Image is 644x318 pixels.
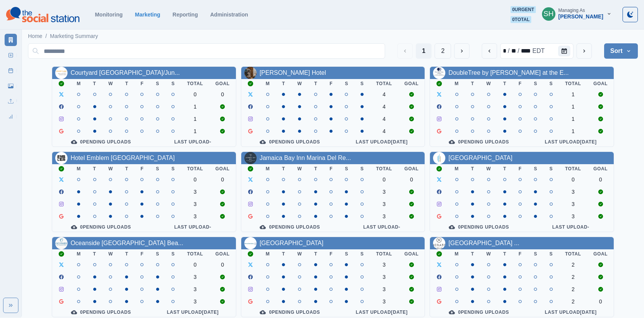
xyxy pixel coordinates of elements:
img: 389951137540893 [244,67,257,79]
div: 0 Pending Uploads [247,224,333,230]
th: S [544,249,559,259]
th: Total [181,249,209,259]
a: [GEOGRAPHIC_DATA] ... [448,240,519,246]
th: Goal [398,249,425,259]
th: W [480,249,497,259]
button: Toggle Mode [623,7,638,22]
div: 0 Pending Uploads [58,224,144,230]
div: Last Upload [DATE] [156,309,229,315]
th: T [465,249,480,259]
th: Total [370,164,398,173]
a: Home [28,32,42,40]
div: 3 [565,201,581,207]
div: / [517,46,520,56]
div: 0 Pending Uploads [436,224,522,230]
th: Total [559,164,587,173]
th: F [512,79,528,88]
th: T [497,249,512,259]
div: year [520,46,532,56]
span: 0 total [511,16,531,23]
div: / [507,46,510,56]
div: 0 [216,262,230,268]
th: Goal [398,164,425,173]
img: 136410456386176 [244,152,257,164]
div: 3 [187,213,203,219]
span: / [45,32,47,40]
button: Managing As[PERSON_NAME] [536,6,618,21]
span: 0 urgent [511,6,535,13]
a: Courtyard [GEOGRAPHIC_DATA]/Jun... [71,69,180,76]
div: 4 [376,91,392,97]
div: 0 Pending Uploads [436,309,522,315]
div: 0 Pending Uploads [247,139,333,145]
div: 3 [376,189,392,195]
button: Page 1 [416,43,432,59]
th: T [497,79,512,88]
div: 4 [376,128,392,134]
div: month [502,46,507,56]
th: T [276,79,291,88]
img: 147530585192 [433,67,445,79]
a: Reporting [173,12,198,18]
th: M [448,164,465,173]
div: 0 [216,91,230,97]
a: Hotel Emblem [GEOGRAPHIC_DATA] [71,155,175,161]
th: S [339,79,354,88]
th: T [119,164,134,173]
th: F [323,249,339,259]
th: T [87,79,102,88]
div: 0 [187,91,203,97]
th: Total [559,249,587,259]
th: T [87,164,102,173]
th: Goal [587,164,614,173]
button: Expand [3,298,18,313]
th: W [480,79,497,88]
div: 3 [565,189,581,195]
th: T [119,79,134,88]
a: Oceanside [GEOGRAPHIC_DATA] Bea... [71,240,183,246]
th: T [465,164,480,173]
button: Sort [604,43,638,59]
div: 3 [376,213,392,219]
div: Last Upload [DATE] [345,309,418,315]
div: 0 [376,176,392,183]
th: T [308,249,323,259]
button: next [576,43,592,59]
div: Last Upload [DATE] [345,139,418,145]
th: S [528,164,544,173]
th: M [71,249,87,259]
th: M [71,164,87,173]
th: T [308,164,323,173]
button: Calendar [558,46,570,56]
div: 1 [187,116,203,122]
th: Total [370,79,398,88]
th: T [276,249,291,259]
th: Total [181,164,209,173]
div: 3 [376,201,392,207]
div: 1 [565,128,581,134]
div: 3 [187,201,203,207]
div: Managing As [558,8,585,13]
th: M [448,249,465,259]
a: Post Schedule [5,64,17,77]
div: 2 [565,286,581,292]
th: T [497,164,512,173]
div: 1 [565,91,581,97]
div: 0 [187,176,203,183]
div: [PERSON_NAME] [558,13,603,20]
div: Last Upload [DATE] [534,309,608,315]
th: W [291,79,308,88]
button: Next Media [454,43,469,59]
th: W [291,164,308,173]
div: 1 [565,116,581,122]
div: 3 [187,274,203,280]
div: 0 Pending Uploads [247,309,333,315]
th: T [308,79,323,88]
th: Total [181,79,209,88]
th: Goal [587,249,614,259]
div: 3 [565,213,581,219]
div: 3 [187,298,203,305]
th: S [544,164,559,173]
div: 3 [376,286,392,292]
th: S [354,249,370,259]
